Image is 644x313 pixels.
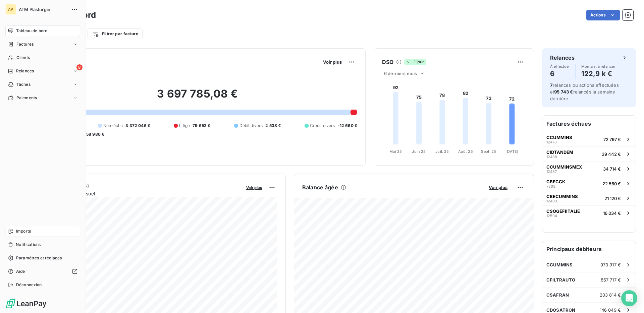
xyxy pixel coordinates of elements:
[546,155,557,159] span: 12488
[76,64,83,70] span: 8
[382,58,393,66] h6: DSO
[603,210,621,216] span: 16 034 €
[546,170,557,174] span: 12487
[600,292,621,298] span: 203 814 €
[193,123,210,129] span: 79 652 €
[602,181,621,186] span: 22 560 €
[88,28,143,39] button: Filtrer par facture
[601,277,621,283] span: 867 717 €
[38,190,241,197] span: Chiffre d'affaires mensuel
[550,64,570,68] span: À effectuer
[542,161,636,176] button: CCUMMINSMEX1248734 714 €
[621,290,637,306] div: Open Intercom Messenger
[546,179,565,184] span: CBECCK
[542,132,636,146] button: CCUMMINS1247872 797 €
[244,184,264,190] button: Voir plus
[103,123,123,129] span: Non-échu
[550,82,619,101] span: relances ou actions effectuées et relancés la semaine dernière.
[546,194,578,199] span: CBECUMMINS
[546,135,572,140] span: CCUMMINS
[546,140,557,144] span: 12478
[546,149,573,155] span: CIDTANDEM
[603,166,621,172] span: 34 714 €
[542,146,636,161] button: CIDTANDEM1248839 442 €
[481,149,496,154] tspan: Sept. 25
[546,184,555,188] span: 7863
[550,82,553,88] span: 7
[16,28,47,34] span: Tableau de bord
[602,151,621,157] span: 39 442 €
[546,208,580,214] span: CSOGEFIITALIE
[16,255,62,261] span: Paramètres et réglages
[38,87,357,107] h2: 3 697 785,08 €
[542,116,636,132] h6: Factures échues
[581,64,615,68] span: Montant à relancer
[310,123,335,129] span: Crédit divers
[546,199,557,203] span: 12403
[125,123,150,129] span: 3 372 046 €
[239,123,263,129] span: Débit divers
[435,149,449,154] tspan: Juil. 25
[16,81,31,87] span: Tâches
[546,277,576,283] span: CFILTRAUTO
[550,68,570,79] h4: 6
[338,123,357,129] span: -12 660 €
[16,55,30,61] span: Clients
[603,137,621,142] span: 72 797 €
[458,149,473,154] tspan: Août 25
[542,205,636,220] button: CSOGEFIITALIE1250416 034 €
[546,262,573,267] span: CCUMMINS
[16,242,41,248] span: Notifications
[600,262,621,267] span: 973 917 €
[19,7,67,12] span: ATM Plasturgie
[404,59,426,65] span: -1 jour
[16,282,42,288] span: Déconnexion
[542,191,636,205] button: CBECUMMINS1240321 120 €
[5,298,47,309] img: Logo LeanPay
[5,266,80,277] a: Aide
[16,95,37,101] span: Paiements
[604,196,621,201] span: 21 120 €
[16,41,34,47] span: Factures
[84,131,104,137] span: -58 986 €
[542,241,636,257] h6: Principaux débiteurs
[16,228,31,234] span: Imports
[16,268,25,274] span: Aide
[5,4,16,15] div: AP
[546,307,575,313] span: CDOSATRON
[546,164,582,170] span: CCUMMINSMEX
[546,214,557,218] span: 12504
[489,185,507,190] span: Voir plus
[246,185,262,190] span: Voir plus
[321,59,344,65] button: Voir plus
[586,10,620,20] button: Actions
[302,183,338,191] h6: Balance âgée
[487,184,509,190] button: Voir plus
[581,68,615,79] h4: 122,9 k €
[179,123,190,129] span: Litige
[389,149,402,154] tspan: Mai 25
[542,176,636,191] button: CBECCK786322 560 €
[550,54,575,62] h6: Relances
[323,59,342,65] span: Voir plus
[554,89,573,95] span: 95 743 €
[384,71,417,76] span: 6 derniers mois
[16,68,34,74] span: Relances
[546,292,569,298] span: CSAFRAN
[505,149,518,154] tspan: [DATE]
[600,307,621,313] span: 146 049 €
[265,123,281,129] span: 2 538 €
[412,149,426,154] tspan: Juin 25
